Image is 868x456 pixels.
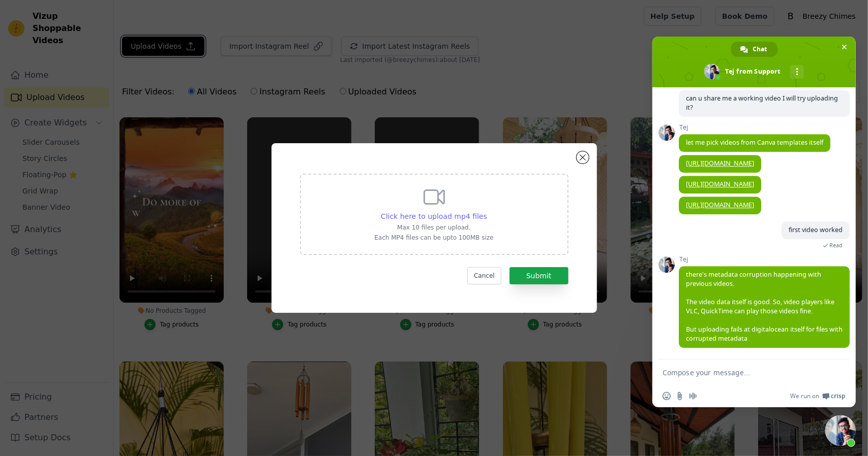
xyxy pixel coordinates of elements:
span: Click here to upload mp4 files [381,212,487,220]
span: first video worked [789,225,843,234]
p: Each MP4 files can be upto 100MB size [374,234,493,242]
span: Tej [679,124,830,131]
button: Cancel [467,267,501,284]
span: Crisp [831,392,846,400]
span: Send a file [676,392,684,400]
div: Close chat [825,415,856,446]
span: Tej [679,256,850,263]
span: can u share me a working video I will try uploading it? [686,94,838,112]
span: Audio message [689,392,697,400]
textarea: Compose your message... [663,368,823,377]
span: We run on [790,392,819,400]
a: [URL][DOMAIN_NAME] [686,180,754,188]
a: [URL][DOMAIN_NAME] [686,201,754,209]
div: More channels [790,65,804,79]
a: We run onCrisp [790,392,846,400]
span: Close chat [839,42,850,52]
span: Read [829,242,843,249]
span: there's metadata corruption happening with previous videos. The video data itself is good. So, vi... [686,270,843,343]
a: [URL][DOMAIN_NAME] [686,159,754,168]
div: Chat [731,42,777,57]
span: Insert an emoji [663,392,671,400]
button: Submit [510,267,568,284]
button: Close modal [577,151,589,164]
p: Max 10 files per upload. [374,223,493,232]
span: let me pick videos from Canva templates itself [686,138,823,147]
span: Chat [753,42,767,57]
